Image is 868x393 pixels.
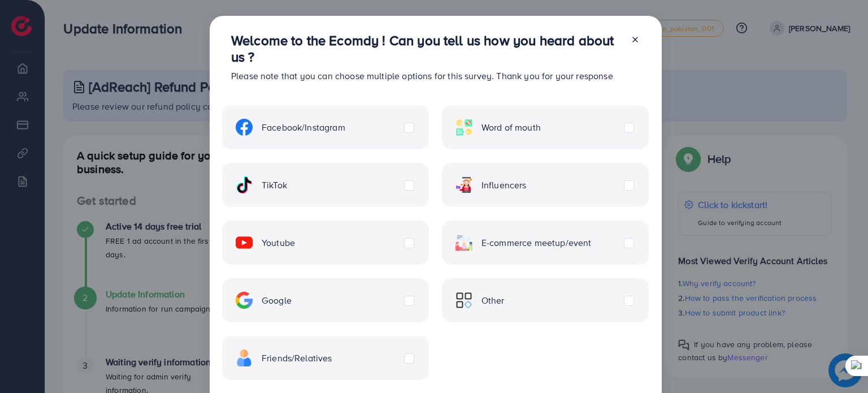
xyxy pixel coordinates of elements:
[236,292,253,309] img: ic-google.5bdd9b68.svg
[236,234,253,251] img: ic-youtube.715a0ca2.svg
[481,121,541,134] span: Word of mouth
[262,121,345,134] span: Facebook/Instagram
[481,236,592,249] span: E-commerce meetup/event
[481,294,505,307] span: Other
[231,69,622,83] p: Please note that you can choose multiple options for this survey. Thank you for your response
[262,352,332,365] span: Friends/Relatives
[262,236,295,249] span: Youtube
[262,294,292,307] span: Google
[231,32,622,65] h3: Welcome to the Ecomdy ! Can you tell us how you heard about us ?
[262,179,287,192] span: TikTok
[455,119,472,136] img: ic-word-of-mouth.a439123d.svg
[455,234,472,251] img: ic-ecommerce.d1fa3848.svg
[236,176,253,193] img: ic-tiktok.4b20a09a.svg
[481,179,527,192] span: Influencers
[236,349,253,366] img: ic-freind.8e9a9d08.svg
[455,292,472,309] img: ic-other.99c3e012.svg
[455,176,472,193] img: ic-influencers.a620ad43.svg
[236,119,253,136] img: ic-facebook.134605ef.svg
